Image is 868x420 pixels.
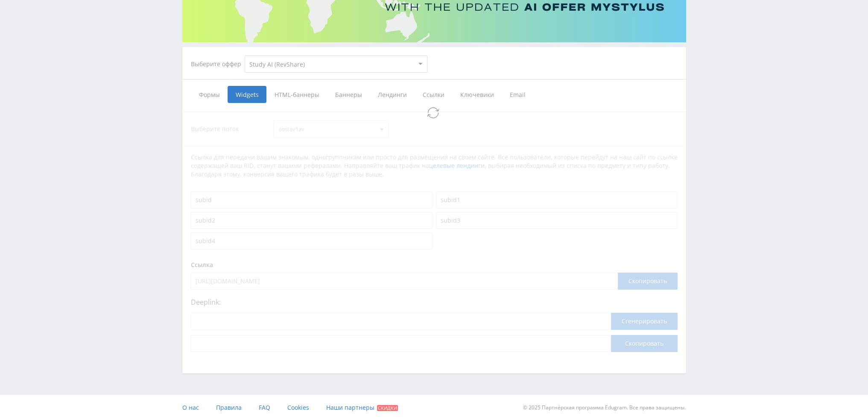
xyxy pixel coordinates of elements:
[216,403,242,411] span: Правила
[326,403,374,411] span: Наши партнеры
[377,405,398,411] span: Скидки
[502,86,534,103] span: Email
[191,86,228,103] span: Формы
[259,403,270,411] span: FAQ
[191,61,245,68] div: Выберите оффер
[182,403,199,411] span: О нас
[452,86,502,103] span: Ключевики
[415,86,452,103] span: Ссылки
[370,86,415,103] span: Лендинги
[228,86,266,103] span: Widgets
[327,86,370,103] span: Баннеры
[266,86,327,103] span: HTML-баннеры
[287,403,309,411] span: Cookies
